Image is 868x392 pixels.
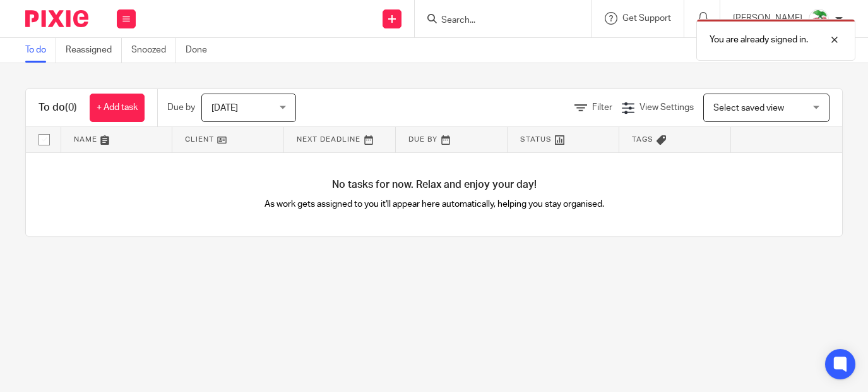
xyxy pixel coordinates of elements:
[65,102,77,113] span: (0)
[39,101,77,114] h1: To do
[809,9,829,29] img: Cherubi-Pokemon-PNG-Isolated-HD.png
[592,103,612,112] span: Filter
[211,104,238,113] span: [DATE]
[186,38,217,63] a: Done
[167,101,195,114] p: Due by
[25,10,88,27] img: Pixie
[66,38,122,63] a: Reassigned
[639,103,694,112] span: View Settings
[25,38,56,63] a: To do
[713,104,784,113] span: Select saved view
[131,38,176,63] a: Snoozed
[230,198,638,211] p: As work gets assigned to you it'll appear here automatically, helping you stay organised.
[90,94,145,122] a: + Add task
[632,136,653,143] span: Tags
[26,178,842,192] h4: No tasks for now. Relax and enjoy your day!
[710,34,808,46] p: You are already signed in.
